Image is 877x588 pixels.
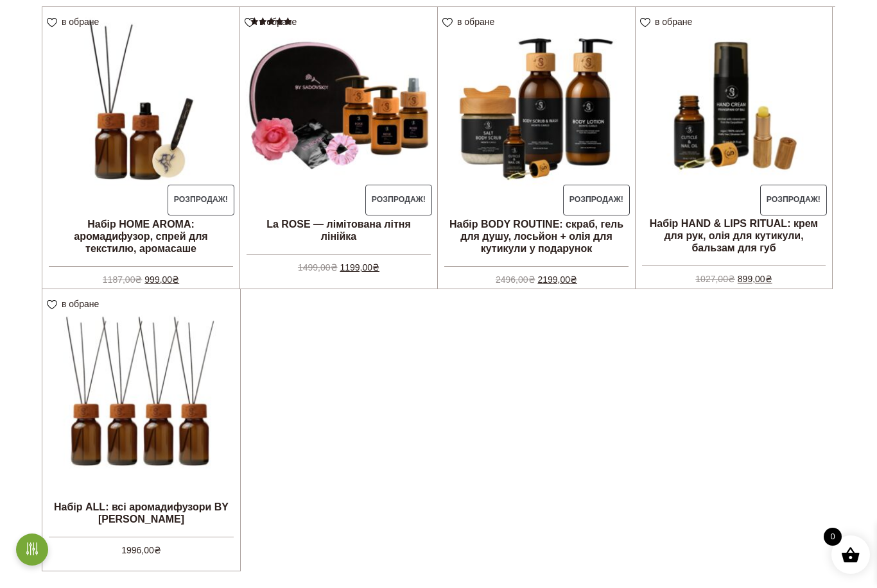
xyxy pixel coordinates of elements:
a: Розпродаж! Набір HOME AROMA: аромадифузор, спрей для текстилю, аромасаше [42,7,239,272]
h2: Набір ALL: всі аромадифузори BY [PERSON_NAME] [42,496,240,530]
span: ₴ [528,274,535,285]
bdi: 1187,00 [103,274,143,285]
span: ₴ [765,274,772,284]
bdi: 1996,00 [121,545,161,555]
bdi: 2199,00 [537,274,577,285]
span: Розпродаж! [168,185,235,215]
a: в обране [640,17,697,27]
span: Розпродаж! [563,185,630,215]
span: Розпродаж! [365,185,433,215]
a: Розпродаж! La ROSE — лімітована літня лінійкаОцінено в 5.00 з 5 [240,7,437,272]
bdi: 2496,00 [496,274,535,285]
a: в обране [245,17,301,27]
img: unfavourite.svg [47,300,57,310]
span: в обране [62,299,99,309]
span: в обране [655,17,692,27]
img: unfavourite.svg [640,18,650,28]
a: Розпродаж! Набір BODY ROUTINE: скраб, гель для душу, лосьйон + олія для кутикули у подарунок [438,7,635,272]
bdi: 1027,00 [695,274,735,284]
bdi: 1199,00 [340,262,379,273]
a: Розпродаж! Набір HAND & LIPS RITUAL: крем для рук, олія для кутикули, бальзам для губ [636,7,832,271]
bdi: 899,00 [738,274,772,284]
bdi: 999,00 [144,274,179,285]
img: unfavourite.svg [47,18,57,28]
span: Розпродаж! [760,185,828,215]
h2: Набір HOME AROMA: аромадифузор, спрей для текстилю, аромасаше [42,213,239,260]
h2: La ROSE — лімітована літня лінійка [240,213,437,248]
span: ₴ [172,274,179,285]
span: в обране [457,17,494,27]
a: в обране [47,299,103,309]
h2: Набір HAND & LIPS RITUAL: крем для рук, олія для кутикули, бальзам для губ [636,212,832,260]
span: ₴ [154,545,161,555]
span: ₴ [728,274,735,284]
span: ₴ [372,262,379,273]
a: Набір ALL: всі аромадифузори BY [PERSON_NAME] 1996,00₴ [42,289,240,555]
span: ₴ [570,274,577,285]
bdi: 1499,00 [298,262,338,273]
span: ₴ [331,262,338,273]
span: в обране [259,17,297,27]
span: ₴ [135,274,142,285]
a: в обране [47,17,103,27]
h2: Набір BODY ROUTINE: скраб, гель для душу, лосьйон + олія для кутикули у подарунок [438,213,635,260]
img: unfavourite.svg [245,18,255,28]
span: в обране [62,17,99,27]
img: unfavourite.svg [442,18,453,28]
span: 0 [824,528,842,546]
a: в обране [442,17,499,27]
